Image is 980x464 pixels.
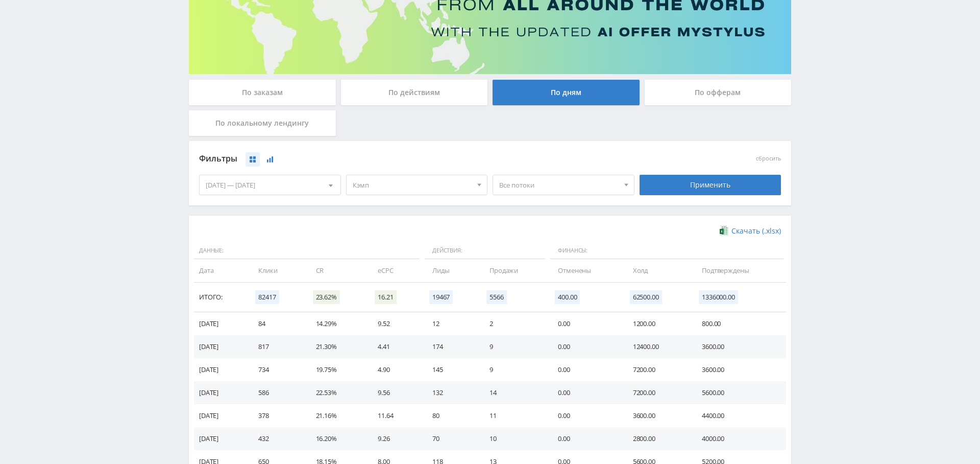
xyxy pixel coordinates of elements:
[479,381,548,404] td: 14
[692,427,786,450] td: 4000.00
[194,381,248,404] td: [DATE]
[623,427,692,450] td: 2800.00
[248,427,305,450] td: 432
[199,151,634,167] div: Фильтры
[425,242,545,260] span: Действия:
[422,335,479,358] td: 174
[692,381,786,404] td: 5600.00
[194,358,248,381] td: [DATE]
[306,335,368,358] td: 21.30%
[720,226,781,236] a: Скачать (.xlsx)
[623,404,692,427] td: 3600.00
[422,404,479,427] td: 80
[367,381,422,404] td: 9.56
[367,404,422,427] td: 11.64
[306,358,368,381] td: 19.75%
[341,80,488,105] div: По действиям
[194,242,420,260] span: Данные:
[623,259,692,282] td: Холд
[248,312,305,335] td: 84
[630,290,662,304] span: 62500.00
[623,335,692,358] td: 12400.00
[313,290,340,304] span: 23.62%
[367,259,422,282] td: eCPC
[194,335,248,358] td: [DATE]
[367,335,422,358] td: 4.41
[194,404,248,427] td: [DATE]
[623,312,692,335] td: 1200.00
[422,259,479,282] td: Лиды
[353,175,472,195] span: Кэмп
[692,259,786,282] td: Подтверждены
[548,358,623,381] td: 0.00
[248,259,305,282] td: Клики
[248,404,305,427] td: 378
[699,290,738,304] span: 1336000.00
[479,259,548,282] td: Продажи
[548,335,623,358] td: 0.00
[194,283,248,312] td: Итого:
[555,290,580,304] span: 400.00
[194,259,248,282] td: Дата
[756,155,781,162] button: сбросить
[623,358,692,381] td: 7200.00
[479,427,548,450] td: 10
[194,312,248,335] td: [DATE]
[248,335,305,358] td: 817
[623,381,692,404] td: 7200.00
[548,381,623,404] td: 0.00
[306,404,368,427] td: 21.16%
[479,358,548,381] td: 9
[548,404,623,427] td: 0.00
[479,404,548,427] td: 11
[692,335,786,358] td: 3600.00
[692,358,786,381] td: 3600.00
[306,259,368,282] td: CR
[692,404,786,427] td: 4400.00
[422,358,479,381] td: 145
[200,175,340,195] div: [DATE] — [DATE]
[640,175,781,195] div: Применить
[255,290,279,304] span: 82417
[548,259,623,282] td: Отменены
[479,335,548,358] td: 9
[306,381,368,404] td: 22.53%
[189,110,336,136] div: По локальному лендингу
[493,80,640,105] div: По дням
[422,312,479,335] td: 12
[375,290,396,304] span: 16.21
[550,242,783,260] span: Финансы:
[499,175,619,195] span: Все потоки
[731,227,781,235] span: Скачать (.xlsx)
[306,312,368,335] td: 14.29%
[367,358,422,381] td: 4.90
[189,80,336,105] div: По заказам
[479,312,548,335] td: 2
[548,427,623,450] td: 0.00
[429,290,453,304] span: 19467
[486,290,506,304] span: 5566
[422,381,479,404] td: 132
[306,427,368,450] td: 16.20%
[548,312,623,335] td: 0.00
[248,381,305,404] td: 586
[194,427,248,450] td: [DATE]
[645,80,792,105] div: По офферам
[720,225,728,236] img: xlsx
[422,427,479,450] td: 70
[692,312,786,335] td: 800.00
[367,427,422,450] td: 9.26
[367,312,422,335] td: 9.52
[248,358,305,381] td: 734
